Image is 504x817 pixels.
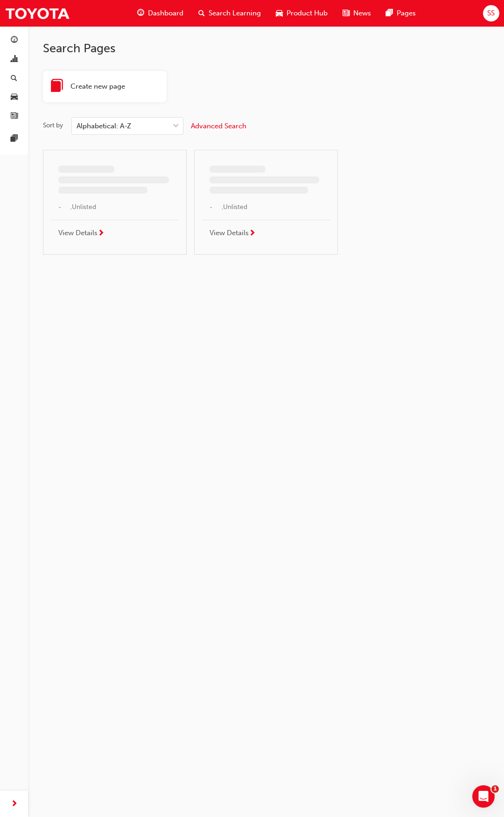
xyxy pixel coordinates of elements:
span: Dashboard [148,8,183,19]
h2: Search Pages [43,41,489,56]
a: car-iconProduct Hub [268,4,335,23]
span: Create new page [70,81,125,92]
span: 1 [491,785,499,793]
span: guage-icon [11,36,18,45]
div: Alphabetical: A-Z [77,121,131,132]
button: SS [483,5,499,21]
button: Advanced Search [191,117,246,135]
div: Sort by [43,121,63,130]
a: search-iconSearch Learning [191,4,268,23]
span: View Details [58,228,98,238]
span: Product Hub [287,8,328,19]
span: guage-icon [137,7,144,19]
span: - , Unlisted [210,201,322,213]
span: chart-icon [11,56,18,64]
span: news-icon [343,7,350,19]
span: car-icon [276,7,283,19]
span: Search Learning [209,8,261,19]
span: Advanced Search [191,122,246,130]
span: next-icon [98,230,105,238]
img: Trak [5,3,70,24]
span: next-icon [249,230,256,238]
span: down-icon [173,120,179,133]
span: search-icon [198,7,205,19]
span: View Details [210,228,249,238]
span: book-icon [50,80,63,93]
span: undefined-icon [64,203,70,211]
span: pages-icon [11,135,18,143]
span: car-icon [11,93,18,102]
span: search-icon [11,74,17,83]
span: News [353,8,371,19]
iframe: Intercom live chat [472,785,495,808]
a: guage-iconDashboard [130,4,191,23]
span: SS [487,8,495,19]
a: pages-iconPages [378,4,423,23]
a: book-iconCreate new page [43,71,167,103]
span: next-icon [11,798,18,810]
span: - , Unlisted [58,201,171,213]
span: undefined-icon [215,203,222,211]
span: Pages [397,8,416,19]
a: news-iconNews [335,4,378,23]
span: news-icon [11,112,18,120]
span: pages-icon [386,7,393,19]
